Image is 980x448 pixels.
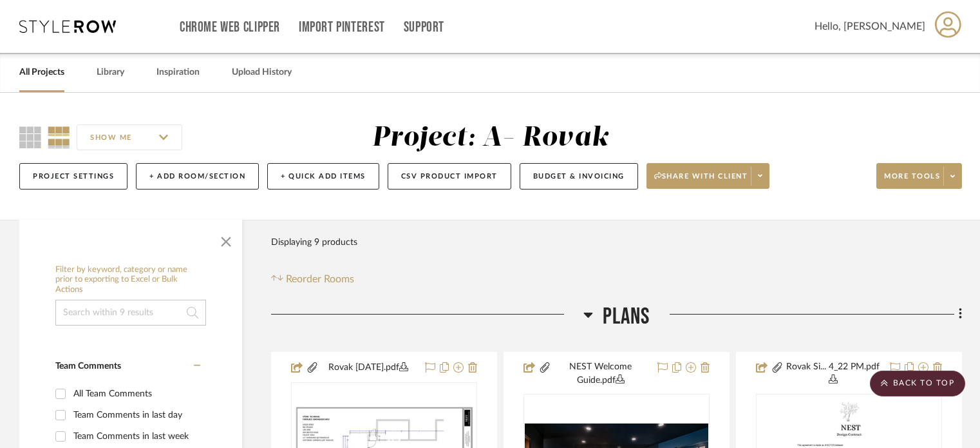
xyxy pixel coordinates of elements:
div: Displaying 9 products [271,229,357,255]
button: Project Settings [19,163,127,190]
span: Reorder Rooms [286,271,354,287]
a: Chrome Web Clipper [180,22,280,33]
a: All Projects [19,64,64,81]
button: More tools [876,163,962,189]
h6: Filter by keyword, category or name prior to exporting to Excel or Bulk Actions [55,265,206,295]
button: Share with client [646,163,770,189]
div: Team Comments in last day [73,405,197,425]
button: Budget & Invoicing [520,163,638,190]
button: Rovak Si... 4_22 PM.pdf [784,360,882,387]
span: Team Comments [55,362,121,371]
div: Team Comments in last week [73,426,197,447]
scroll-to-top-button: BACK TO TOP [870,371,965,396]
button: Rovak [DATE].pdf [319,360,417,376]
a: Upload History [232,64,292,81]
div: Project: A- Rovak [372,124,608,151]
button: NEST Welcome Guide.pdf [551,360,650,387]
button: Close [213,226,239,252]
a: Support [404,22,444,33]
a: Library [97,64,124,81]
input: Search within 9 results [55,300,206,326]
a: Import Pinterest [299,22,385,33]
span: Hello, [PERSON_NAME] [815,19,925,34]
span: Plans [603,303,650,331]
button: + Quick Add Items [267,163,379,190]
div: All Team Comments [73,384,197,404]
button: Reorder Rooms [271,271,354,287]
a: Inspiration [156,64,200,81]
button: + Add Room/Section [136,163,259,190]
button: CSV Product Import [388,163,511,190]
span: Share with client [654,171,748,191]
span: More tools [884,171,940,191]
